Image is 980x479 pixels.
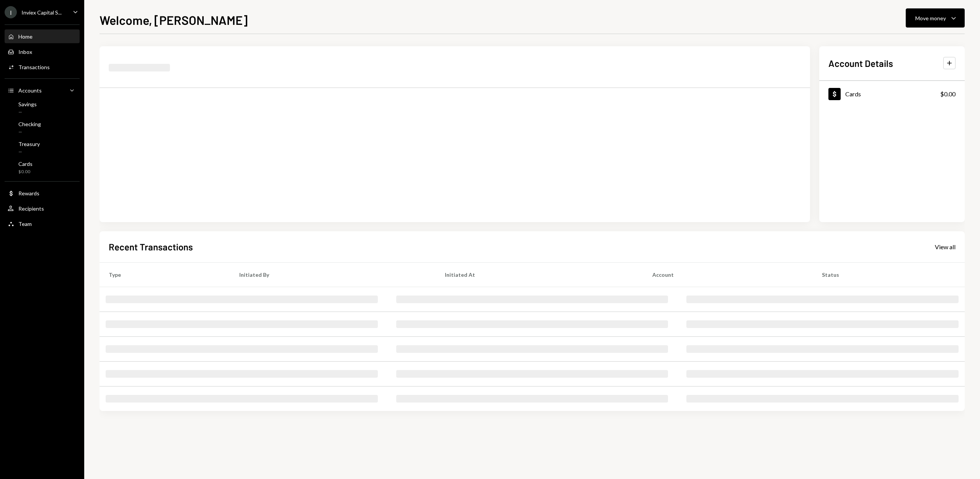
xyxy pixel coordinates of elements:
div: Recipients [18,205,44,212]
div: — [18,129,41,135]
div: $0.00 [18,169,33,175]
a: Treasury— [5,138,80,157]
a: Cards$0.00 [5,158,80,177]
a: View all [935,242,955,251]
th: Account [643,262,813,287]
div: Accounts [18,87,42,94]
div: Transactions [18,64,50,70]
div: Inbox [18,49,32,55]
a: Savings— [5,99,80,117]
th: Status [813,262,965,287]
th: Initiated By [230,262,436,287]
a: Checking— [5,119,80,137]
a: Transactions [5,60,80,74]
a: Team [5,217,80,231]
div: — [18,149,40,155]
th: Initiated At [436,262,643,287]
h2: Account Details [828,57,893,70]
div: $0.00 [940,89,955,99]
button: Move money [906,8,965,28]
div: Checking [18,121,41,127]
th: Type [100,262,230,287]
div: View all [935,243,955,251]
div: — [18,109,37,115]
div: Cards [18,161,33,167]
div: Savings [18,101,37,107]
div: Home [18,33,33,40]
div: Team [18,221,32,227]
a: Inbox [5,45,80,58]
a: Recipients [5,201,80,215]
a: Cards$0.00 [819,81,965,107]
h1: Welcome, [PERSON_NAME] [100,12,248,28]
div: Treasury [18,141,40,147]
a: Accounts [5,83,80,97]
div: Cards [845,90,861,97]
div: Inviex Capital S... [21,9,62,16]
div: I [5,6,17,18]
h2: Recent Transactions [109,240,193,253]
a: Home [5,29,80,43]
a: Rewards [5,186,80,200]
div: Rewards [18,190,39,196]
div: Move money [915,14,946,22]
